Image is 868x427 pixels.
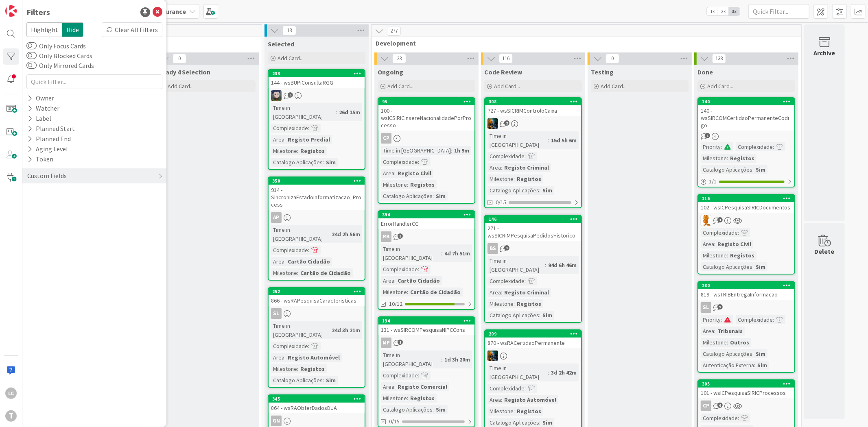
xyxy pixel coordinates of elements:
[755,361,769,370] div: Sim
[698,302,794,313] div: SL
[271,90,282,101] img: LS
[269,403,365,413] div: 864 - wsRAObterDadosDUA
[26,61,94,70] label: Only Mirrored Cards
[288,92,293,98] span: 5
[701,349,752,358] div: Catalogo Aplicações
[271,103,336,121] div: Time in [GEOGRAPHIC_DATA]
[709,177,717,186] span: 1 / 1
[701,251,727,260] div: Milestone
[269,70,365,77] div: 233
[271,212,282,223] div: AP
[271,124,308,133] div: Complexidade
[394,169,396,178] span: :
[269,395,365,413] div: 345864 - wsRAObterDadosDUA
[698,98,794,105] div: 140
[308,124,309,133] span: :
[549,368,579,377] div: 3d 2h 42m
[501,163,502,172] span: :
[754,165,767,174] div: Sim
[26,61,37,70] button: Only Mirrored Cards
[271,342,308,351] div: Complexidade
[408,394,437,403] div: Registos
[754,349,767,358] div: Sim
[501,395,502,404] span: :
[418,157,419,166] span: :
[697,281,795,373] a: 280819 - wsTRIBEntregaInformacaoSLPriority:Complexidade:Area:TribunaisMilestone:OutrosCatalogo Ap...
[773,315,774,324] span: :
[501,288,502,297] span: :
[452,146,471,155] div: 1h 9m
[728,251,756,260] div: Registos
[718,7,729,15] span: 2x
[514,299,515,308] span: :
[328,326,330,335] span: :
[548,136,549,145] span: :
[601,83,627,90] span: Add Card...
[298,364,327,373] div: Registos
[540,186,554,195] div: Sim
[378,317,474,335] div: 134131 - wsSIRCOMPesquisaNIPCCons
[269,395,365,403] div: 345
[328,230,330,239] span: :
[381,288,407,296] div: Milestone
[814,48,835,58] div: Archive
[698,195,794,213] div: 116102 - wsICPesquisaSIRICDocumentos
[271,257,284,266] div: Area
[525,384,526,393] span: :
[268,176,365,281] a: 350914 - SincronizaEstadoInformatizacao_ProcessAPTime in [GEOGRAPHIC_DATA]:24d 2h 56mComplexidade...
[324,158,338,167] div: Sim
[381,371,418,380] div: Complexidade
[752,349,754,358] span: :
[286,135,332,144] div: Registo Predial
[748,4,809,19] input: Quick Filter...
[378,325,474,335] div: 131 - wsSIRCOMPesquisaNIPCCons
[702,196,794,201] div: 116
[502,395,558,404] div: Registo Automóvel
[702,99,794,105] div: 140
[488,256,545,274] div: Time in [GEOGRAPHIC_DATA]
[26,51,92,61] label: Only Blocked Cards
[717,304,723,309] span: 9
[408,288,463,296] div: Cartão de Cidadão
[488,243,498,254] div: BS
[701,262,752,271] div: Catalogo Aplicações
[484,97,582,208] a: 308727 - wsSICRIMControloCaixaJCTime in [GEOGRAPHIC_DATA]:15d 5h 6mComplexidade:Area:Registo Crim...
[488,186,539,195] div: Catalogo Aplicações
[702,283,794,288] div: 280
[488,118,498,129] img: JC
[773,142,774,151] span: :
[268,69,365,170] a: 233144 - wsBUPiConsultaRGGLSTime in [GEOGRAPHIC_DATA]:26d 15mComplexidade:Area:Registo PredialMil...
[381,244,441,262] div: Time in [GEOGRAPHIC_DATA]
[389,417,400,426] span: 0/15
[271,364,297,373] div: Milestone
[488,152,525,161] div: Complexidade
[754,361,755,370] span: :
[324,376,338,385] div: Sim
[701,215,711,226] img: RL
[714,327,715,335] span: :
[269,308,365,319] div: SL
[284,135,286,144] span: :
[330,230,362,239] div: 24d 2h 56m
[434,405,448,414] div: Sim
[387,26,401,36] span: 277
[173,54,186,63] span: 0
[698,176,794,187] div: 1/1
[378,231,474,242] div: RB
[451,146,452,155] span: :
[441,355,442,364] span: :
[488,395,501,404] div: Area
[271,376,323,385] div: Catalogo Aplicações
[268,40,294,48] span: Selected
[698,202,794,213] div: 102 - wsICPesquisaSIRICDocumentos
[727,154,728,163] span: :
[606,54,619,63] span: 0
[701,361,754,370] div: Autenticação Externa
[62,22,83,37] span: Hide
[484,215,582,323] a: 146271 - wsSICRIMPesquisaPedidosHistoricoBSTime in [GEOGRAPHIC_DATA]:94d 6h 46mComplexidade:Area:...
[269,212,365,223] div: AP
[525,277,526,285] span: :
[485,118,581,129] div: JC
[539,186,540,195] span: :
[496,198,506,207] span: 0/15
